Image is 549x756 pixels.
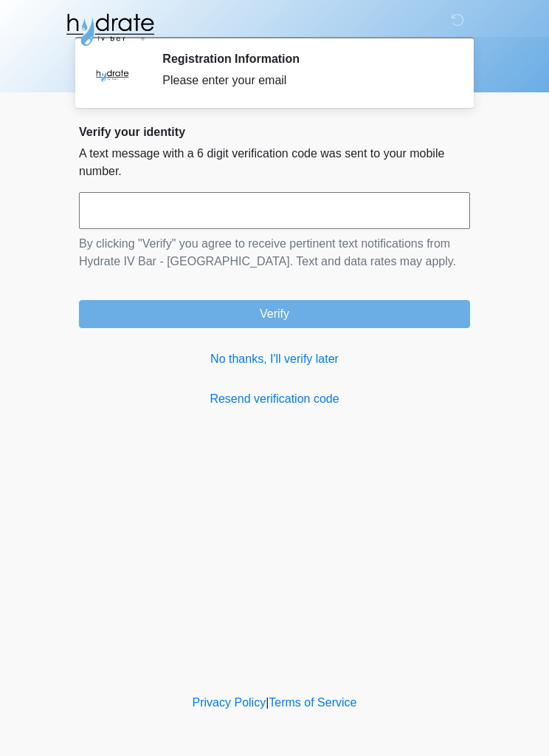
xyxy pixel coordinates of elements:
[193,696,266,709] a: Privacy Policy
[269,696,356,709] a: Terms of Service
[64,11,156,48] img: Hydrate IV Bar - Glendale Logo
[79,350,470,368] a: No thanks, I'll verify later
[162,72,448,89] div: Please enter your email
[79,145,470,180] p: A text message with a 6 digit verification code was sent to your mobile number.
[79,300,470,328] button: Verify
[90,52,134,96] img: Agent Avatar
[266,696,269,709] a: |
[79,390,470,408] a: Resend verification code
[79,125,470,139] h2: Verify your identity
[79,235,470,270] p: By clicking "Verify" you agree to receive pertinent text notifications from Hydrate IV Bar - [GEO...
